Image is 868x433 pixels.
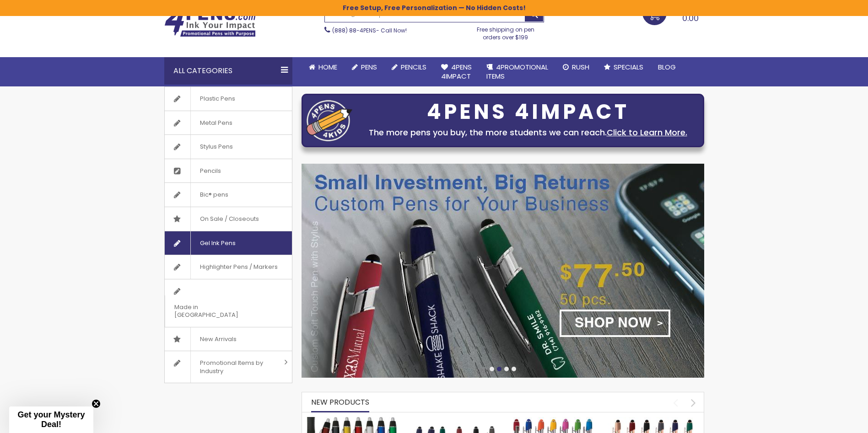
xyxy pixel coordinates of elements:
a: Click to Learn More. [607,127,687,138]
div: next [685,395,701,411]
a: Metal Pens [165,111,292,135]
a: New Arrivals [165,327,292,351]
a: 4Pens4impact [434,57,479,87]
div: 4PENS 4IMPACT [357,102,699,122]
span: Rush [572,62,589,72]
span: Gel Ink Pens [190,231,245,255]
a: Ellipse Softy Rose Gold Classic with Stylus Pen - Silver Laser [608,417,699,424]
span: Blog [658,62,676,72]
a: Pencils [384,57,434,77]
span: Made in [GEOGRAPHIC_DATA] [165,295,269,327]
a: Specials [597,57,651,77]
span: Stylus Pens [190,135,242,159]
span: Home [318,62,337,72]
a: (888) 88-4PENS [332,27,376,34]
span: Specials [614,62,643,72]
img: four_pen_logo.png [307,100,352,141]
span: Highlighter Pens / Markers [190,255,287,279]
a: Promotional Items by Industry [165,351,292,383]
a: The Barton Custom Pens Special Offer [307,417,398,424]
span: Promotional Items by Industry [190,351,281,383]
a: Rush [555,57,597,77]
span: New Products [311,397,369,407]
a: Pencils [165,159,292,183]
span: Plastic Pens [190,87,244,111]
span: 4Pens 4impact [441,62,472,81]
a: Bic® pens [165,183,292,207]
span: 4PROMOTIONAL ITEMS [486,62,548,81]
img: 4Pens Custom Pens and Promotional Products [164,8,256,37]
div: Get your Mystery Deal!Close teaser [9,406,93,433]
a: Custom Soft Touch Metal Pen - Stylus Top [407,417,498,424]
button: Close teaser [92,399,101,408]
a: Pens [345,57,384,77]
span: On Sale / Closeouts [190,207,268,231]
span: Get your Mystery Deal! [17,410,85,429]
a: On Sale / Closeouts [165,207,292,231]
a: Made in [GEOGRAPHIC_DATA] [165,279,292,327]
span: - Call Now! [332,27,407,34]
span: New Arrivals [190,327,246,351]
span: Pencils [401,62,426,72]
a: Blog [651,57,683,77]
div: prev [668,395,684,411]
span: Pencils [190,159,230,183]
span: 0.00 [682,12,699,24]
span: Bic® pens [190,183,237,207]
div: All Categories [164,57,292,85]
iframe: Google Customer Reviews [793,408,868,433]
a: Ellipse Softy Brights with Stylus Pen - Laser [507,417,599,424]
a: Highlighter Pens / Markers [165,255,292,279]
a: Home [302,57,345,77]
a: Stylus Pens [165,135,292,159]
a: 4PROMOTIONALITEMS [479,57,555,87]
a: Gel Ink Pens [165,231,292,255]
div: The more pens you buy, the more students we can reach. [357,126,699,139]
a: Plastic Pens [165,87,292,111]
div: Free shipping on pen orders over $199 [467,22,544,41]
span: Pens [361,62,377,72]
span: Metal Pens [190,111,242,135]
